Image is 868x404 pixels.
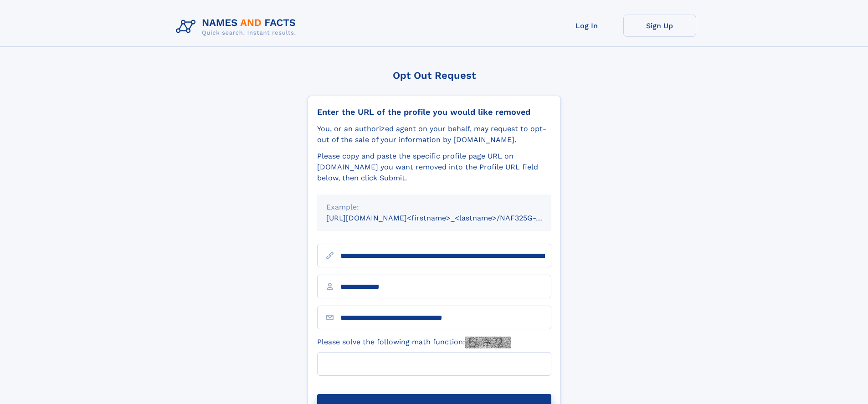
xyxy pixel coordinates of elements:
[550,15,623,37] a: Log In
[317,123,551,145] div: You, or an authorized agent on your behalf, may request to opt-out of the sale of your informatio...
[308,70,561,81] div: Opt Out Request
[317,151,551,184] div: Please copy and paste the specific profile page URL on [DOMAIN_NAME] you want removed into the Pr...
[623,15,696,37] a: Sign Up
[326,202,542,213] div: Example:
[317,107,551,117] div: Enter the URL of the profile you would like removed
[317,337,511,348] label: Please solve the following math function:
[326,214,569,222] small: [URL][DOMAIN_NAME]<firstname>_<lastname>/NAF325G-xxxxxxxx
[172,15,303,39] img: Logo Names and Facts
